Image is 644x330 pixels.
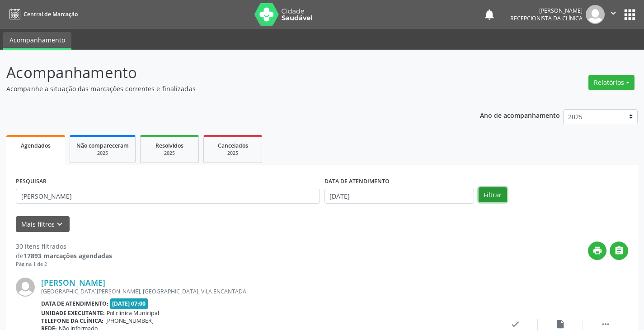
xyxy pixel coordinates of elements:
span: Agendados [21,142,51,149]
div: Página 1 de 2 [16,260,112,268]
p: Ano de acompanhamento [480,109,560,121]
span: [DATE] 07:00 [110,298,148,309]
i: print [592,246,602,256]
button: notifications [483,8,496,21]
i: insert_drive_file [555,319,565,329]
span: Não compareceram [76,142,129,149]
a: Central de Marcação [6,7,78,22]
span: Central de Marcação [24,10,78,18]
button: print [588,242,606,260]
b: Unidade executante: [41,309,105,317]
span: Resolvidos [155,142,183,149]
div: 2025 [147,150,192,157]
strong: 17893 marcações agendadas [24,251,112,260]
label: PESQUISAR [16,175,47,189]
img: img [16,278,35,297]
p: Acompanhe a situação das marcações correntes e finalizadas [6,84,448,93]
button: apps [622,7,638,23]
div: [PERSON_NAME] [510,7,583,14]
i: keyboard_arrow_down [55,219,65,229]
input: Selecione um intervalo [324,189,474,204]
span: Policlínica Municipal [107,309,159,317]
span: [PHONE_NUMBER] [105,317,154,325]
b: Telefone da clínica: [41,317,103,325]
a: Acompanhamento [3,32,71,50]
i:  [608,8,618,18]
span: Cancelados [218,142,248,149]
p: Acompanhamento [6,61,448,84]
div: 2025 [210,150,255,157]
div: 30 itens filtrados [16,242,112,251]
div: [GEOGRAPHIC_DATA][PERSON_NAME], [GEOGRAPHIC_DATA], VILA ENCANTADA [41,288,493,295]
button: Filtrar [479,187,507,203]
label: DATA DE ATENDIMENTO [324,175,390,189]
button:  [605,5,622,24]
button:  [610,242,628,260]
button: Relatórios [588,75,635,90]
button: Mais filtroskeyboard_arrow_down [16,216,70,232]
div: 2025 [76,150,129,157]
i: check [510,319,520,329]
b: Data de atendimento: [41,300,108,307]
i:  [614,246,624,256]
span: Recepcionista da clínica [510,14,583,22]
div: de [16,251,112,260]
i:  [601,319,611,329]
a: [PERSON_NAME] [41,278,105,288]
input: Nome, CNS [16,189,320,204]
img: img [586,5,605,24]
